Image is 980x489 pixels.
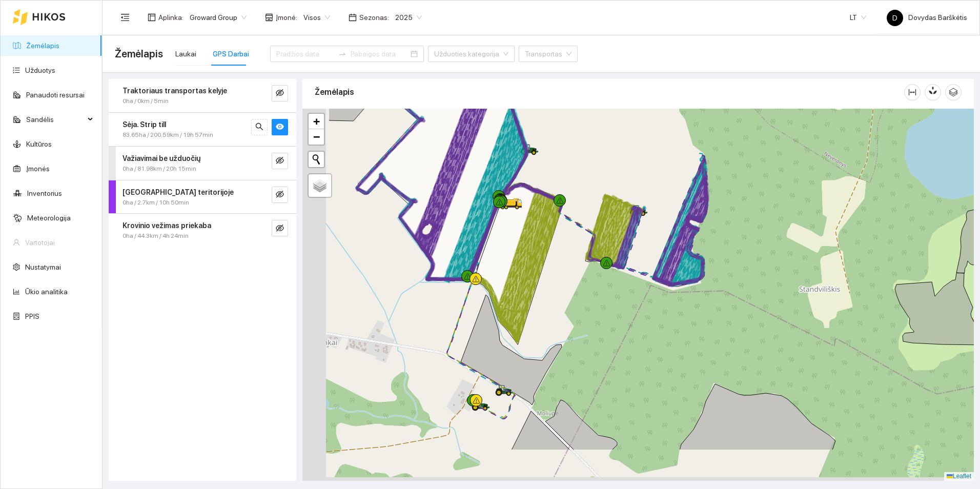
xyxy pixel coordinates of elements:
[272,85,288,101] button: eye-invisible
[947,473,971,480] a: Leaflet
[313,130,320,143] span: −
[148,13,156,22] span: layout
[122,221,211,230] strong: Krovinio vežimas priekaba
[276,156,284,166] span: eye-invisible
[120,13,130,22] span: menu-fold
[109,113,296,146] div: Sėja. Strip till83.65ha / 200.59km / 19h 57minsearcheye
[255,123,263,132] span: search
[122,120,166,129] strong: Sėja. Strip till
[349,13,357,22] span: calendar
[122,154,200,162] strong: Važiavimai be užduočių
[190,10,247,25] span: Groward Group
[276,224,284,234] span: eye-invisible
[892,10,897,26] span: D
[272,187,288,203] button: eye-invisible
[251,119,268,135] button: search
[309,174,331,197] a: Layers
[109,147,296,180] div: Važiavimai be užduočių0ha / 81.98km / 20h 15mineye-invisible
[272,220,288,236] button: eye-invisible
[122,188,234,196] strong: [GEOGRAPHIC_DATA] teritorijoje
[905,88,920,96] span: column-width
[27,214,71,222] a: Meteorologija
[26,140,52,148] a: Kultūros
[115,46,163,62] span: Žemėlapis
[850,10,866,25] span: LT
[309,152,324,167] button: Initiate a new search
[276,48,334,59] input: Pradžios data
[158,12,183,23] span: Aplinka :
[122,87,227,95] strong: Traktoriaus transportas kelyje
[25,238,55,247] a: Vartotojai
[309,129,324,145] a: Zoom out
[115,7,135,28] button: menu-fold
[122,231,189,241] span: 0ha / 44.3km / 4h 24min
[27,189,62,197] a: Inventorius
[303,10,330,25] span: Visos
[122,164,196,174] span: 0ha / 81.98km / 20h 15min
[26,42,59,50] a: Žemėlapis
[272,153,288,169] button: eye-invisible
[25,312,39,320] a: PPIS
[338,50,346,58] span: swap-right
[276,123,284,132] span: eye
[26,165,50,173] a: Įmonės
[25,66,55,74] a: Užduotys
[213,48,249,59] div: GPS Darbai
[25,288,68,296] a: Ūkio analitika
[26,109,85,130] span: Sandėlis
[395,10,422,25] span: 2025
[351,48,409,59] input: Pabaigos data
[309,114,324,129] a: Zoom in
[887,13,967,22] span: Dovydas Barškėtis
[272,119,288,135] button: eye
[276,190,284,200] span: eye-invisible
[904,84,921,100] button: column-width
[265,13,273,22] span: shop
[25,263,61,271] a: Nustatymai
[109,214,296,247] div: Krovinio vežimas priekaba0ha / 44.3km / 4h 24mineye-invisible
[359,12,389,23] span: Sezonas :
[315,77,904,107] div: Žemėlapis
[276,12,297,23] span: Įmonė :
[338,50,346,58] span: to
[122,96,169,106] span: 0ha / 0km / 5min
[109,79,296,112] div: Traktoriaus transportas kelyje0ha / 0km / 5mineye-invisible
[276,89,284,98] span: eye-invisible
[109,180,296,214] div: [GEOGRAPHIC_DATA] teritorijoje0ha / 2.7km / 10h 50mineye-invisible
[175,48,196,59] div: Laukai
[122,130,213,140] span: 83.65ha / 200.59km / 19h 57min
[122,198,189,208] span: 0ha / 2.7km / 10h 50min
[313,115,320,128] span: +
[26,91,85,99] a: Panaudoti resursai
